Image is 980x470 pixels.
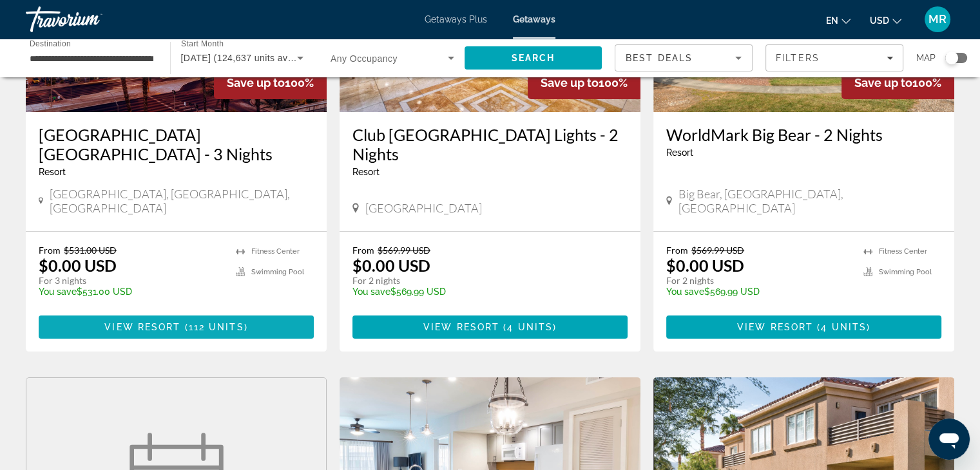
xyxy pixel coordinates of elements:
[666,245,688,256] span: From
[423,322,499,332] span: View Resort
[678,187,941,215] span: Big Bear, [GEOGRAPHIC_DATA], [GEOGRAPHIC_DATA]
[870,15,889,26] span: USD
[39,125,314,164] a: [GEOGRAPHIC_DATA] [GEOGRAPHIC_DATA] - 3 Nights
[666,287,850,297] p: $569.99 USD
[879,268,932,276] span: Swimming Pool
[499,322,557,332] span: ( )
[928,418,970,460] iframe: Button to launch messaging window
[352,256,430,275] p: $0.00 USD
[352,275,615,287] p: For 2 nights
[921,6,954,33] button: User Menu
[227,76,285,89] span: Save up to
[39,245,61,256] span: From
[181,40,224,48] span: Start Month
[352,315,628,339] button: View Resort(4 units)
[378,245,430,256] span: $569.99 USD
[737,322,813,332] span: View Resort
[507,322,553,332] span: 4 units
[352,125,628,164] a: Club [GEOGRAPHIC_DATA] Lights - 2 Nights
[666,125,941,144] a: WorldMark Big Bear - 2 Nights
[928,13,946,26] span: MR
[870,11,901,30] button: Change currency
[916,49,936,67] span: Map
[776,53,820,63] span: Filters
[50,187,314,215] span: [GEOGRAPHIC_DATA], [GEOGRAPHIC_DATA], [GEOGRAPHIC_DATA]
[666,287,704,297] span: You save
[528,66,640,99] div: 100%
[666,315,941,339] button: View Resort(4 units)
[30,39,71,48] span: Destination
[813,322,870,332] span: ( )
[626,50,742,66] mat-select: Sort by
[541,76,599,89] span: Save up to
[666,147,693,158] span: Resort
[39,256,117,275] p: $0.00 USD
[352,167,380,177] span: Resort
[352,245,374,256] span: From
[821,322,867,332] span: 4 units
[826,11,850,30] button: Change language
[30,51,153,66] input: Select destination
[104,322,180,332] span: View Resort
[189,322,244,332] span: 112 units
[626,53,693,63] span: Best Deals
[39,287,223,297] p: $531.00 USD
[513,14,555,24] a: Getaways
[39,287,77,297] span: You save
[765,44,903,71] button: Filters
[331,53,398,64] span: Any Occupancy
[841,66,954,99] div: 100%
[879,247,927,256] span: Fitness Center
[352,287,615,297] p: $569.99 USD
[64,245,117,256] span: $531.00 USD
[365,201,482,215] span: [GEOGRAPHIC_DATA]
[425,14,487,24] a: Getaways Plus
[511,53,555,63] span: Search
[251,247,300,256] span: Fitness Center
[39,275,223,287] p: For 3 nights
[39,167,66,177] span: Resort
[39,315,314,339] button: View Resort(112 units)
[826,15,838,26] span: en
[251,268,304,276] span: Swimming Pool
[181,53,320,63] span: [DATE] (124,637 units available)
[854,76,912,89] span: Save up to
[465,46,602,70] button: Search
[26,3,155,36] a: Travorium
[352,287,390,297] span: You save
[666,256,744,275] p: $0.00 USD
[180,322,247,332] span: ( )
[691,245,744,256] span: $569.99 USD
[666,275,850,287] p: For 2 nights
[214,66,327,99] div: 100%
